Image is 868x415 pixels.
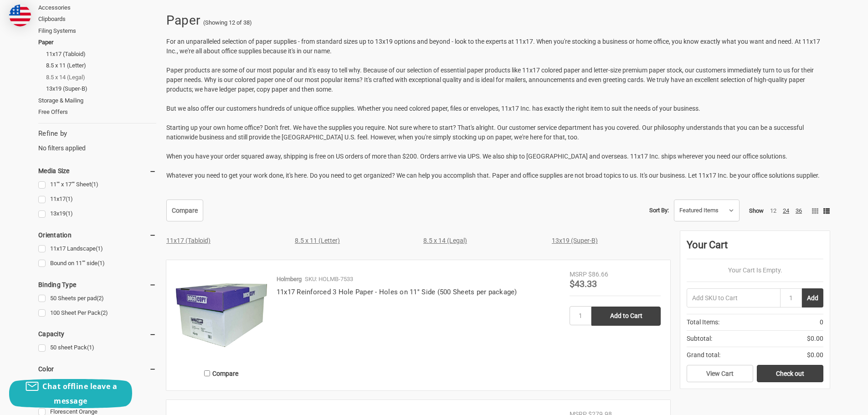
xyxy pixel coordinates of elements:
[166,200,203,221] a: Compare
[770,207,776,214] a: 12
[176,270,267,361] img: 11x17 Reinforced 3 Hole Paper - Holes on 11'' Side (500 Sheets per package)
[42,381,117,406] span: Chat offline leave a message
[38,342,156,354] a: 50 sheet Pack
[749,207,764,214] span: Show
[98,260,105,266] span: (1)
[38,106,156,118] a: Free Offers
[38,292,156,305] a: 50 Sheets per pad
[38,243,156,255] a: 11x17 Landscape
[802,288,823,307] button: Add
[46,60,156,72] a: 8.5 x 11 (Letter)
[66,210,73,217] span: (1)
[423,237,467,244] a: 8.5 x 14 (Legal)
[38,95,156,107] a: Storage & Mailing
[687,237,823,259] div: Your Cart
[305,275,353,284] p: SKU: HOLMB-7533
[277,288,517,296] a: 11x17 Reinforced 3 Hole Paper - Holes on 11'' Side (500 Sheets per package)
[166,237,211,244] a: 11x17 (Tabloid)
[570,278,597,289] span: $43.33
[38,2,156,14] a: Accessories
[97,295,104,302] span: (2)
[38,128,156,153] div: No filters applied
[101,309,108,316] span: (2)
[38,307,156,319] a: 100 Sheet Per Pack
[38,13,156,25] a: Clipboards
[687,350,720,360] span: Grand total:
[687,266,823,275] p: Your Cart Is Empty.
[96,245,103,252] span: (1)
[796,207,802,214] a: 36
[203,18,252,27] span: (Showing 12 of 38)
[38,165,156,176] h5: Media Size
[91,181,98,188] span: (1)
[38,128,156,139] h5: Refine by
[176,366,267,381] label: Compare
[38,257,156,270] a: Bound on 11"" side
[552,237,598,244] a: 13x19 (Super-B)
[687,318,719,327] span: Total Items:
[687,365,753,382] a: View Cart
[46,48,156,60] a: 11x17 (Tabloid)
[38,279,156,290] h5: Binding Type
[38,179,156,191] a: 11"" x 17"" Sheet
[87,344,94,351] span: (1)
[687,288,780,307] input: Add SKU to Cart
[793,390,868,415] iframe: Google Customer Reviews
[204,370,210,376] input: Compare
[38,36,156,48] a: Paper
[166,9,200,32] h1: Paper
[66,195,73,202] span: (1)
[166,37,830,180] p: For an unparalleled selection of paper supplies - from standard sizes up to 13x19 options and bey...
[38,25,156,37] a: Filing Systems
[757,365,823,382] a: Check out
[46,72,156,83] a: 8.5 x 14 (Legal)
[570,270,587,279] div: MSRP
[687,334,712,343] span: Subtotal:
[9,379,132,408] button: Chat offline leave a message
[277,275,302,284] p: Holmberg
[588,271,608,278] span: $86.66
[649,204,669,217] label: Sort By:
[295,237,340,244] a: 8.5 x 11 (Letter)
[38,193,156,205] a: 11x17
[38,230,156,241] h5: Orientation
[38,328,156,339] h5: Capacity
[46,83,156,95] a: 13x19 (Super-B)
[591,307,661,326] input: Add to Cart
[783,207,789,214] a: 24
[38,208,156,220] a: 13x19
[820,318,823,327] span: 0
[807,350,823,360] span: $0.00
[807,334,823,343] span: $0.00
[38,377,156,389] a: Eclipse Black
[9,5,31,26] img: duty and tax information for United States
[38,364,156,374] h5: Color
